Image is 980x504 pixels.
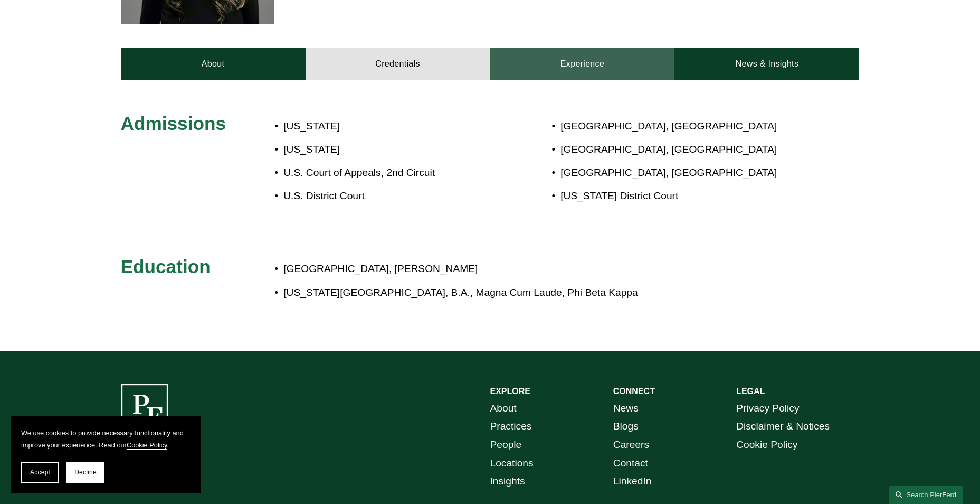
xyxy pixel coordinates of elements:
[283,284,767,302] p: [US_STATE][GEOGRAPHIC_DATA], B.A., Magna Cum Laude, Phi Beta Kappa
[30,469,50,476] span: Accept
[121,256,211,277] span: Education
[560,164,798,182] p: [GEOGRAPHIC_DATA], [GEOGRAPHIC_DATA]
[121,113,226,134] span: Admissions
[490,48,675,80] a: Experience
[283,164,490,182] p: U.S. Court of Appeals, 2nd Circuit
[11,416,201,493] section: Cookie banner
[613,436,649,454] a: Careers
[490,454,534,473] a: Locations
[736,387,765,396] strong: LEGAL
[674,48,859,80] a: News & Insights
[74,469,97,476] span: Decline
[283,260,767,278] p: [GEOGRAPHIC_DATA], [PERSON_NAME]
[560,117,798,136] p: [GEOGRAPHIC_DATA], [GEOGRAPHIC_DATA]
[21,462,59,483] button: Accept
[736,399,799,418] a: Privacy Policy
[613,454,648,473] a: Contact
[283,117,490,136] p: [US_STATE]
[613,387,655,396] strong: CONNECT
[121,48,306,80] a: About
[490,436,522,454] a: People
[66,462,104,483] button: Decline
[127,441,167,449] a: Cookie Policy
[613,472,652,491] a: LinkedIn
[736,436,797,454] a: Cookie Policy
[613,399,639,418] a: News
[560,187,798,206] p: [US_STATE] District Court
[306,48,490,80] a: Credentials
[490,472,525,491] a: Insights
[283,187,490,206] p: U.S. District Court
[560,141,798,159] p: [GEOGRAPHIC_DATA], [GEOGRAPHIC_DATA]
[490,387,530,396] strong: EXPLORE
[736,417,830,436] a: Disclaimer & Notices
[490,417,532,436] a: Practices
[490,399,517,418] a: About
[283,141,490,159] p: [US_STATE]
[613,417,639,436] a: Blogs
[21,427,190,451] p: We use cookies to provide necessary functionality and improve your experience. Read our .
[889,486,963,504] a: Search this site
